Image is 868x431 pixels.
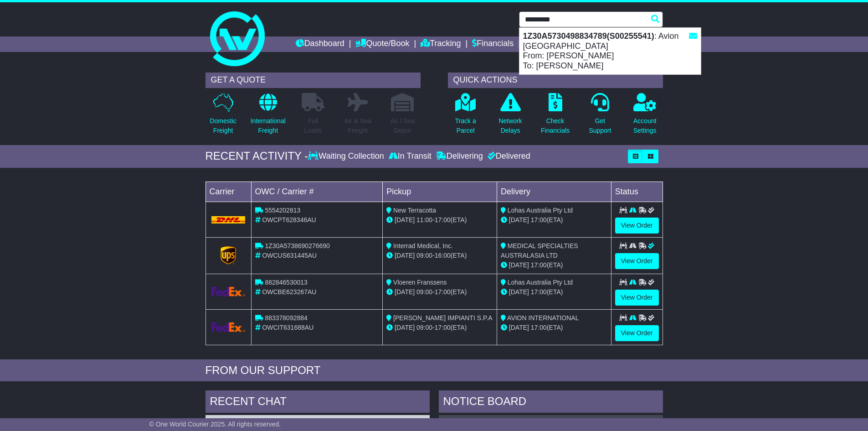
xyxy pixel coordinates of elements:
span: 09:00 [416,288,432,296]
div: QUICK ACTIONS [448,73,663,88]
a: Quote/Book [355,36,409,52]
div: RECENT ACTIVITY - [205,150,308,163]
p: Full Loads [302,116,324,135]
div: In Transit [386,151,434,161]
a: NetworkDelays [498,93,522,140]
span: © One World Courier 2025. All rights reserved. [149,421,281,428]
div: Delivering [434,151,485,161]
span: 17:00 [531,216,547,223]
a: CheckFinancials [540,93,570,140]
span: 17:00 [435,324,451,331]
span: AVION INTERNATIONAL [507,314,579,322]
div: (ETA) [501,323,607,332]
span: Vloeren Franssens [393,279,447,286]
td: OWC / Carrier # [251,182,383,202]
a: View Order [615,253,659,269]
p: Domestic Freight [210,116,236,135]
td: Status [611,182,663,202]
span: OWCBE623267AU [262,288,316,296]
div: (ETA) [501,260,607,270]
span: [DATE] [509,324,529,331]
span: Lohas Australia Pty Ltd [508,279,573,286]
img: DHL.png [211,216,246,223]
span: Lohas Australia Pty Ltd [508,207,573,214]
img: GetCarrierServiceLogo [221,246,236,265]
a: InternationalFreight [250,93,286,140]
span: [DATE] [509,288,529,296]
div: - (ETA) [386,323,493,332]
span: 17:00 [531,288,547,296]
span: Interrad Medical, Inc. [393,242,453,249]
span: 17:00 [435,288,451,296]
span: 882846530013 [265,279,307,286]
img: GetCarrierServiceLogo [211,287,246,296]
img: GetCarrierServiceLogo [211,322,246,332]
span: OWCUS631445AU [262,252,317,259]
span: 17:00 [435,216,451,223]
div: Delivered [485,151,530,161]
span: 16:00 [435,252,451,259]
a: View Order [615,218,659,234]
a: Tracking [421,36,461,52]
div: - (ETA) [386,215,493,225]
div: NOTICE BOARD [439,390,663,415]
p: Get Support [589,116,611,135]
p: Track a Parcel [455,116,476,135]
span: [DATE] [395,216,415,223]
span: 11:00 [416,216,432,223]
a: Track aParcel [455,93,477,140]
div: RECENT CHAT [205,390,430,415]
a: View Order [615,325,659,341]
span: [PERSON_NAME] IMPIANTI S.P.A [393,314,493,322]
p: Check Financials [541,116,570,135]
td: Carrier [205,182,251,202]
div: (ETA) [501,287,607,297]
span: 09:00 [416,252,432,259]
span: New Terracotta [393,207,436,214]
span: 09:00 [416,324,432,331]
span: OWCIT631688AU [262,324,313,331]
span: 1Z30A5738690276690 [265,242,329,249]
td: Pickup [383,182,497,202]
div: FROM OUR SUPPORT [205,364,663,377]
span: [DATE] [395,252,415,259]
span: OWCPT628346AU [262,216,316,223]
div: - (ETA) [386,251,493,260]
a: View Order [615,290,659,306]
span: 5554202813 [265,207,300,214]
div: GET A QUOTE [205,73,421,88]
span: [DATE] [395,288,415,296]
p: Account Settings [633,116,657,135]
p: Network Delays [498,116,522,135]
td: Delivery [497,182,611,202]
span: 17:00 [531,261,547,269]
a: AccountSettings [633,93,657,140]
p: Air & Sea Freight [344,116,371,135]
span: 17:00 [531,324,547,331]
span: [DATE] [509,216,529,223]
div: (ETA) [501,215,607,225]
a: DomesticFreight [209,93,236,140]
div: : Avion [GEOGRAPHIC_DATA] From: [PERSON_NAME] To: [PERSON_NAME] [519,28,701,74]
a: GetSupport [588,93,611,140]
a: Dashboard [296,36,344,52]
p: Air / Sea Depot [390,116,415,135]
strong: 1Z30A5730498834789(S00255541) [523,31,654,41]
span: [DATE] [395,324,415,331]
span: 883378092884 [265,314,307,322]
div: Waiting Collection [308,151,386,161]
span: [DATE] [509,261,529,269]
a: Financials [472,36,514,52]
span: MEDICAL SPECIALTIES AUSTRALASIA LTD [501,242,578,259]
div: - (ETA) [386,287,493,297]
p: International Freight [251,116,286,135]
